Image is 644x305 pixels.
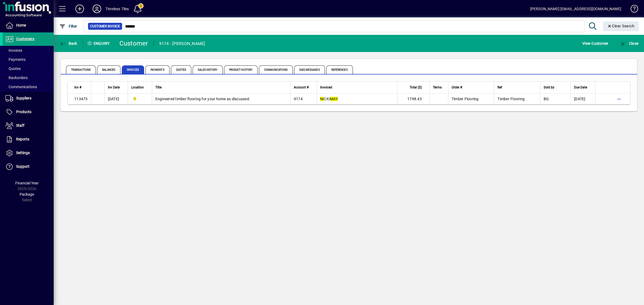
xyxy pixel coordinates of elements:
button: Profile [88,4,105,14]
span: Invoiced [320,84,332,90]
span: Due Date [574,84,587,90]
span: Timber Flooring [497,97,525,101]
span: Invoices [5,48,22,53]
span: Home [16,23,26,27]
div: Timeless Tiles [105,5,129,13]
div: [PERSON_NAME] [EMAIL_ADDRESS][DOMAIN_NAME] [530,5,621,13]
span: Timber Flooring [452,97,479,101]
td: [DATE] [570,94,595,104]
div: Title [155,84,287,90]
span: BG [544,97,549,101]
button: Back [58,39,79,48]
span: Customers [16,37,34,41]
a: Suppliers [3,92,54,105]
td: [DATE] [104,94,128,104]
button: More options [615,95,623,103]
a: Communications [3,82,54,91]
span: Back [59,41,77,46]
span: Payments [5,57,25,62]
app-page-header-button: Back [54,39,83,48]
span: Invoices [122,65,144,74]
span: Suppliers [16,96,31,100]
span: 113473 [74,97,88,101]
span: Terms [433,84,442,90]
span: Sales History [193,65,222,74]
button: View Customer [581,39,610,48]
span: Products [16,110,31,114]
button: Add [71,4,88,14]
div: Invoiced [320,84,394,90]
span: Communications [5,85,37,89]
span: Inv Date [108,84,120,90]
span: Reports [16,137,29,141]
span: Location [131,84,144,90]
span: Settings [16,151,30,155]
div: Enquiry [83,39,115,48]
a: Settings [3,146,54,160]
app-page-header-button: Close enquiry [614,39,644,48]
em: NI [320,97,324,101]
div: Inv Date [108,84,125,90]
span: Financial Year [15,181,39,185]
button: Close [618,39,640,48]
a: Support [3,160,54,173]
a: Home [3,19,54,32]
span: Quotes [5,66,21,71]
span: Clear Search [607,24,635,28]
div: Inv # [74,84,88,90]
div: Total ($) [401,84,427,90]
a: Backorders [3,73,54,82]
a: Staff [3,119,54,132]
div: Ref [497,84,537,90]
td: 1798.43 [397,94,429,104]
div: Sold by [544,84,567,90]
span: Dunedin [131,96,149,102]
em: MAY [330,97,338,101]
span: Backorders [5,76,28,80]
span: View Customer [582,39,608,48]
span: Support [16,164,30,169]
span: Payments [145,65,170,74]
span: Sold by [544,84,554,90]
a: Invoices [3,46,54,55]
span: Title [155,84,162,90]
span: Filter [59,24,77,28]
a: Reports [3,133,54,146]
span: Account # [294,84,309,90]
span: Customer Invoice [90,24,120,29]
span: 9174 [294,97,303,101]
span: Staff [16,123,24,128]
span: Quotes [171,65,192,74]
span: Package [20,192,34,196]
div: Location [131,84,149,90]
span: Close [620,41,638,46]
a: Products [3,105,54,119]
div: Order # [452,84,491,90]
span: Inv # [74,84,81,90]
span: Engineered timber flooring for your home as discussed. [155,97,250,101]
a: Quotes [3,64,54,73]
a: Knowledge Base [627,1,637,18]
span: Ref [497,84,502,90]
div: Due Date [574,84,592,90]
span: Communications [259,65,293,74]
a: Payments [3,55,54,64]
span: References [326,65,353,74]
span: Product History [224,65,258,74]
span: CKI [320,97,338,101]
span: SMS Messages [294,65,325,74]
span: Balances [97,65,120,74]
div: Account # [294,84,313,90]
span: Total ($) [410,84,422,90]
button: Clear [603,21,639,31]
button: Filter [58,21,79,31]
span: Order # [452,84,462,90]
span: Transactions [66,65,96,74]
div: 9174 - [PERSON_NAME] [159,39,205,48]
div: Customer [119,39,148,48]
